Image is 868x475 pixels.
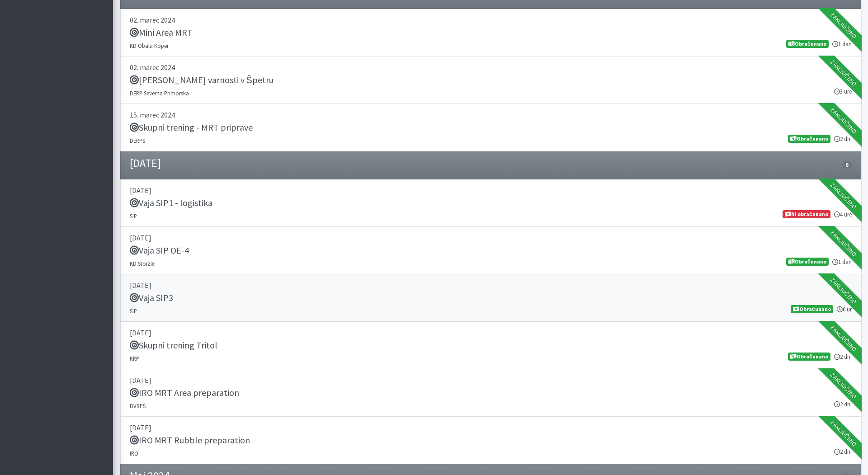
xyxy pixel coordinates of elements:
p: 02. marec 2024 [130,14,852,25]
small: KD Storžič [130,260,155,267]
p: [DATE] [130,185,852,196]
a: [DATE] Vaja SIP3 SIP 6 ur Obračunano Zaključeno [120,274,861,322]
span: Obračunano [786,40,828,48]
h4: [DATE] [130,157,161,170]
span: Obračunano [788,135,830,143]
span: 6 [842,161,851,169]
h5: IRO MRT Area preparation [130,387,239,398]
a: [DATE] IRO MRT Rubble preparation IRO 2 dni Zaključeno [120,417,861,464]
a: 02. marec 2024 [PERSON_NAME] varnosti v Špetru DERP Severna Primorska 3 ure Zaključeno [120,56,861,104]
small: SIP [130,307,137,315]
span: Obračunano [791,305,833,313]
small: SIP [130,212,137,220]
span: Obračunano [786,258,828,266]
a: [DATE] IRO MRT Area preparation DVRPS 2 dni Zaključeno [120,369,861,417]
a: [DATE] Vaja SIP1 - logistika SIP 4 ure Ni obračunano Zaključeno [120,179,861,227]
h5: Vaja SIP1 - logistika [130,198,212,208]
h5: Skupni trening - MRT priprave [130,122,253,133]
small: DERPS [130,137,145,144]
h5: Skupni trening Tritol [130,340,217,351]
small: IRO [130,450,138,457]
p: [DATE] [130,327,852,338]
h5: Vaja SIP3 [130,292,173,303]
h5: [PERSON_NAME] varnosti v Špetru [130,75,274,85]
p: [DATE] [130,232,852,243]
p: [DATE] [130,422,852,433]
small: DERP Severna Primorska [130,89,189,97]
small: DVRPS [130,402,146,409]
h5: IRO MRT Rubble preparation [130,435,250,446]
span: Ni obračunano [783,210,830,218]
a: 02. marec 2024 Mini Area MRT KD Obala Koper 1 dan Obračunano Zaključeno [120,9,861,56]
h5: Mini Area MRT [130,27,193,38]
p: 15. marec 2024 [130,109,852,120]
span: Obračunano [788,353,830,361]
p: [DATE] [130,375,852,386]
a: [DATE] Vaja SIP OE-4 KD Storžič 1 dan Obračunano Zaključeno [120,227,861,274]
h5: Vaja SIP OE-4 [130,245,189,256]
small: KD Obala Koper [130,42,169,49]
a: 15. marec 2024 Skupni trening - MRT priprave DERPS 2 dni Obračunano Zaključeno [120,104,861,151]
a: [DATE] Skupni trening Tritol KRP 2 dni Obračunano Zaključeno [120,322,861,369]
p: [DATE] [130,280,852,291]
p: 02. marec 2024 [130,62,852,73]
small: KRP [130,355,139,362]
